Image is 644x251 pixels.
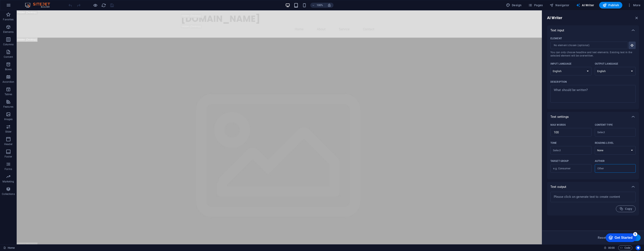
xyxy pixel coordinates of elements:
[5,167,12,171] p: Forms
[3,18,14,21] p: Favorites
[550,128,591,137] input: Max words
[310,3,325,8] button: 100%
[595,67,636,75] select: Output language
[604,245,615,250] h6: Session time
[4,143,13,146] p: Header
[24,3,55,8] img: Editor Logo
[4,55,13,59] p: Content
[550,67,591,75] select: Input language
[574,2,596,9] button: AI Writer
[547,122,639,179] div: Text settings
[550,42,625,49] input: ElementYou can only choose headline and text elements. Existing text in the selected element will...
[550,141,557,145] p: Tone
[504,2,523,9] div: Design (Ctrl+Alt+Y)
[550,3,569,7] span: Navigator
[2,192,15,196] p: Collections
[629,42,636,49] button: ElementYou can only choose headline and text elements. Existing text in the selected element will...
[552,147,583,153] input: ToneClear
[101,3,106,8] button: reload
[526,2,544,9] button: Pages
[5,68,12,71] p: Boxes
[619,207,632,211] span: Copy
[596,165,628,171] input: AuthorClear
[327,3,331,7] i: On resize automatically adjust zoom level to fit chosen device.
[504,2,523,9] button: Design
[599,2,622,9] button: Publish
[595,141,614,145] p: Reading level
[3,180,14,183] p: Marketing
[317,3,323,8] h6: 100%
[595,123,613,127] p: Content type
[595,62,618,65] p: Output language
[576,3,594,7] span: AI Writer
[598,236,606,239] span: Reset
[4,118,13,121] p: Images
[547,15,562,20] h6: AI Writer
[620,245,630,250] span: Code
[550,37,562,40] p: Element
[506,3,522,7] span: Design
[4,2,34,11] div: Get Started 5 items remaining, 0% complete
[550,51,636,57] span: You can only choose headline and text elements. Existing text in the selected element will be ove...
[636,245,641,250] button: Usercentrics
[547,112,639,122] div: Text settings
[550,115,569,119] p: Text settings
[603,3,619,7] span: Publish
[13,5,31,8] div: Get Started
[633,167,634,168] button: Clear
[31,1,35,5] div: 5
[5,93,12,96] p: Tables
[547,192,639,215] div: Text output
[550,159,569,163] p: Target group
[550,123,566,127] p: Max words
[5,130,12,133] p: Slider
[3,245,15,250] a: Click to cancel selection. Double-click to open Pages
[550,80,567,84] p: Description
[3,80,14,84] p: Accordion
[101,3,106,8] i: Reload page
[550,165,591,172] input: Target group
[550,185,566,189] p: Text output
[553,87,634,101] textarea: Description
[618,245,632,250] button: Code
[528,3,543,7] span: Pages
[3,105,13,108] p: Features
[5,155,12,158] p: Footer
[616,205,636,212] button: Copy
[627,3,640,7] span: More
[596,129,628,135] input: Content typeClear
[547,182,639,192] div: Text output
[550,62,572,65] p: Input language
[595,159,605,163] p: Author
[595,234,608,241] button: Reset
[595,146,636,155] select: Reading level
[548,2,571,9] button: Navigator
[608,245,615,250] span: 00 00
[547,35,639,109] div: Text input
[547,25,639,35] div: Text input
[611,246,612,249] span: :
[3,43,14,46] p: Columns
[626,2,642,9] button: More
[550,28,564,32] p: Text input
[3,30,14,34] p: Elements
